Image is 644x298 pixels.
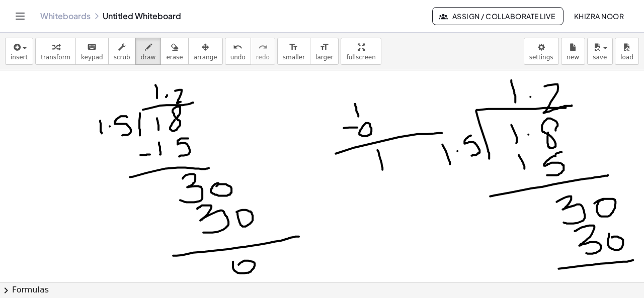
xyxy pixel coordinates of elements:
[620,54,633,61] span: load
[135,38,162,65] button: draw
[141,54,156,61] span: draw
[160,38,188,65] button: erase
[524,38,559,65] button: settings
[87,41,97,53] i: keyboard
[108,38,136,65] button: scrub
[315,54,333,61] span: larger
[12,8,28,24] button: Toggle navigation
[289,41,298,53] i: format_size
[251,38,275,65] button: redoredo
[188,38,223,65] button: arrange
[432,7,563,25] button: Assign / Collaborate Live
[11,54,28,61] span: insert
[277,38,310,65] button: format_sizesmaller
[256,54,270,61] span: redo
[561,38,585,65] button: new
[567,54,579,61] span: new
[319,41,329,53] i: format_size
[566,7,632,25] button: Khizra Noor
[230,54,246,61] span: undo
[615,38,639,65] button: load
[75,38,109,65] button: keyboardkeypad
[81,54,103,61] span: keypad
[341,38,381,65] button: fullscreen
[593,54,607,61] span: save
[114,54,130,61] span: scrub
[35,38,76,65] button: transform
[441,12,555,21] span: Assign / Collaborate Live
[574,12,624,21] span: Khizra Noor
[233,41,243,53] i: undo
[194,54,217,61] span: arrange
[529,54,553,61] span: settings
[5,38,33,65] button: insert
[40,11,91,21] a: Whiteboards
[225,38,251,65] button: undoundo
[283,54,305,61] span: smaller
[258,41,268,53] i: redo
[346,54,375,61] span: fullscreen
[166,54,183,61] span: erase
[587,38,613,65] button: save
[310,38,339,65] button: format_sizelarger
[41,54,70,61] span: transform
